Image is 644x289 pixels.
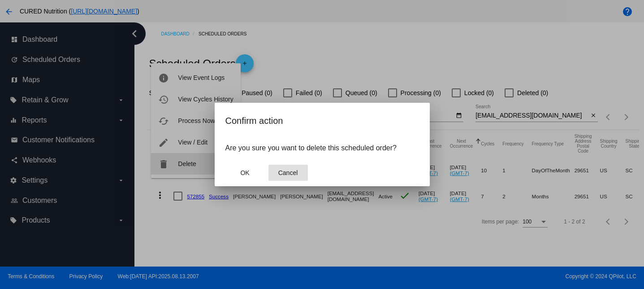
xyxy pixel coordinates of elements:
[268,165,308,181] button: Close dialog
[225,114,419,128] h2: Confirm action
[240,169,249,176] span: OK
[278,169,298,176] span: Cancel
[225,144,419,152] p: Are you sure you want to delete this scheduled order?
[225,165,265,181] button: Close dialog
